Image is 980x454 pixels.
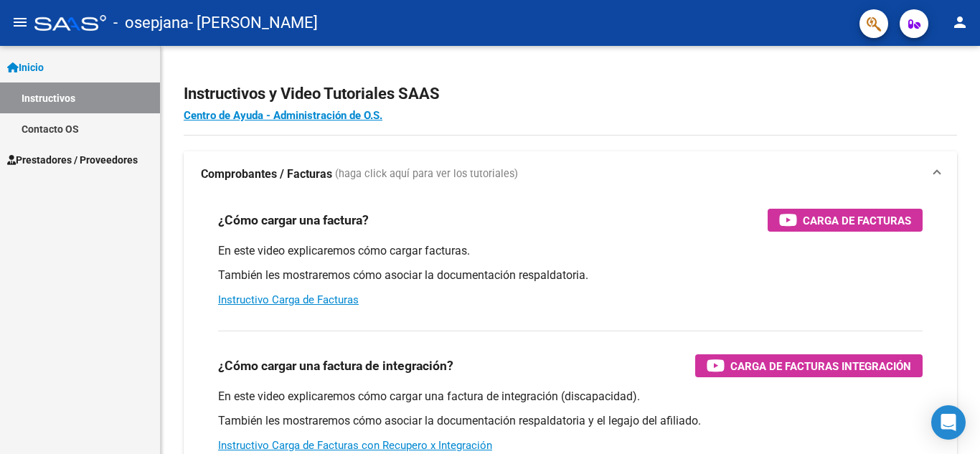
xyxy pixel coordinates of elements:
h3: ¿Cómo cargar una factura de integración? [218,356,453,376]
h2: Instructivos y Video Tutoriales SAAS [184,80,957,108]
span: Carga de Facturas Integración [730,357,911,375]
span: - osepjana [113,7,189,39]
a: Instructivo Carga de Facturas con Recupero x Integración [218,439,492,452]
p: También les mostraremos cómo asociar la documentación respaldatoria y el legajo del afiliado. [218,413,923,429]
mat-icon: menu [11,14,29,31]
button: Carga de Facturas [768,209,923,232]
span: Carga de Facturas [803,212,911,230]
span: - [PERSON_NAME] [189,7,318,39]
p: En este video explicaremos cómo cargar facturas. [218,243,923,259]
span: (haga click aquí para ver los tutoriales) [335,166,518,182]
mat-icon: person [951,14,969,31]
mat-expansion-panel-header: Comprobantes / Facturas (haga click aquí para ver los tutoriales) [184,151,957,197]
span: Prestadores / Proveedores [7,152,138,168]
div: Open Intercom Messenger [931,405,966,440]
p: En este video explicaremos cómo cargar una factura de integración (discapacidad). [218,389,923,405]
h3: ¿Cómo cargar una factura? [218,210,369,230]
p: También les mostraremos cómo asociar la documentación respaldatoria. [218,268,923,283]
button: Carga de Facturas Integración [695,354,923,377]
a: Centro de Ayuda - Administración de O.S. [184,109,382,122]
strong: Comprobantes / Facturas [201,166,332,182]
a: Instructivo Carga de Facturas [218,293,359,306]
span: Inicio [7,60,44,75]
